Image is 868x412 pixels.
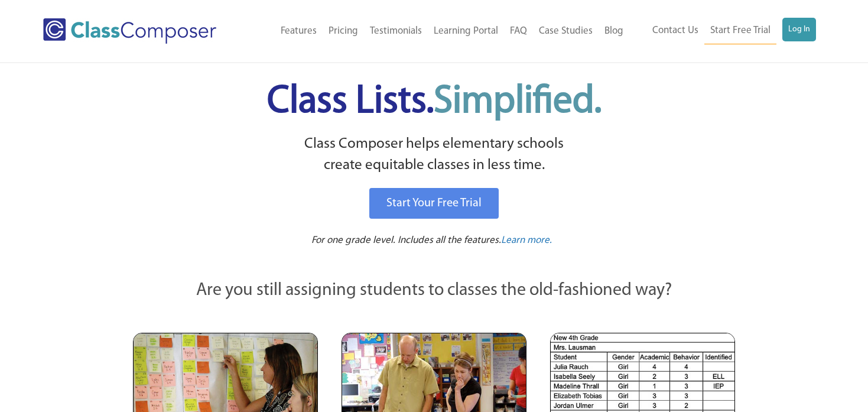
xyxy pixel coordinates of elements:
span: Start Your Free Trial [386,197,482,209]
nav: Header Menu [629,18,816,44]
span: Class Lists. [267,83,602,121]
a: FAQ [504,18,533,44]
a: Features [275,18,323,44]
a: Blog [599,18,629,44]
p: Class Composer helps elementary schools create equitable classes in less time. [131,134,737,177]
a: Contact Us [646,18,704,44]
a: Learn more. [501,233,552,248]
a: Start Your Free Trial [369,188,499,219]
nav: Header Menu [248,18,629,44]
a: Case Studies [533,18,599,44]
img: Class Composer [43,18,216,44]
span: Simplified. [434,83,602,121]
p: Are you still assigning students to classes the old-fashioned way? [133,278,736,304]
span: Learn more. [501,235,552,245]
a: Log In [782,18,816,41]
a: Pricing [323,18,364,44]
span: For one grade level. Includes all the features. [311,235,501,245]
a: Testimonials [364,18,428,44]
a: Start Free Trial [704,18,776,44]
a: Learning Portal [428,18,504,44]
